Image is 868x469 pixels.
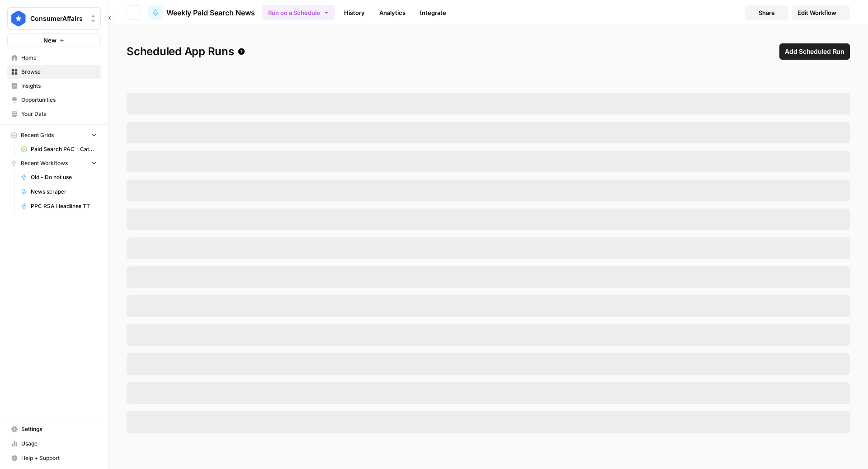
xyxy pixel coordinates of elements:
[339,5,370,20] a: History
[127,44,245,59] span: Scheduled App Runs
[785,47,844,56] span: Add Scheduled Run
[7,93,101,107] a: Opportunities
[17,142,101,156] a: Paid Search PAC - Categories
[31,173,97,181] span: Old - Do not use
[7,51,101,65] a: Home
[10,10,27,27] img: ConsumerAffairs Logo
[7,79,101,93] a: Insights
[7,436,101,451] a: Usage
[17,199,101,213] a: PPC RSA Headlines TT
[21,68,97,76] span: Browse
[7,107,101,121] a: Your Data
[31,145,97,153] span: Paid Search PAC - Categories
[415,5,452,20] a: Integrate
[7,451,101,465] button: Help + Support
[7,422,101,436] a: Settings
[7,128,101,142] button: Recent Grids
[21,440,97,448] span: Usage
[779,43,850,60] button: Add Scheduled Run
[21,96,97,104] span: Opportunities
[21,454,97,462] span: Help + Support
[148,5,255,20] a: Weekly Paid Search News
[17,170,101,185] a: Old - Do not use
[43,36,57,45] span: New
[21,159,68,167] span: Recent Workflows
[17,185,101,199] a: News scraper
[21,131,54,139] span: Recent Grids
[30,14,85,23] span: ConsumerAffairs
[7,7,101,30] button: Workspace: ConsumerAffairs
[7,65,101,79] a: Browse
[21,110,97,118] span: Your Data
[31,188,97,196] span: News scraper
[797,8,836,17] span: Edit Workflow
[374,5,411,20] a: Analytics
[21,82,97,90] span: Insights
[262,5,335,20] button: Run on a Schedule
[7,156,101,170] button: Recent Workflows
[7,33,101,47] button: New
[759,8,775,17] span: Share
[792,5,850,20] a: Edit Workflow
[21,54,97,62] span: Home
[31,202,97,210] span: PPC RSA Headlines TT
[21,425,97,433] span: Settings
[745,5,788,20] button: Share
[166,7,255,18] span: Weekly Paid Search News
